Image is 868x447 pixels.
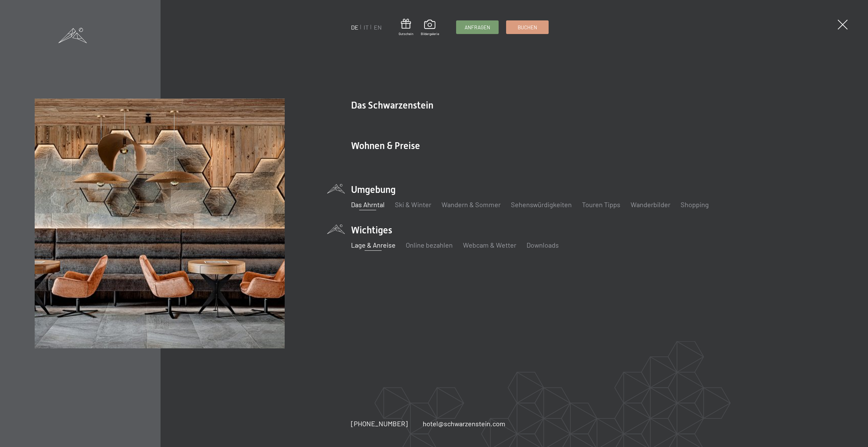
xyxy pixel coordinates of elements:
[399,19,413,36] a: Gutschein
[456,21,498,34] a: Anfragen
[351,419,408,428] span: [PHONE_NUMBER]
[374,23,382,31] a: EN
[351,200,385,209] a: Das Ahrntal
[399,31,413,36] span: Gutschein
[518,24,537,31] span: Buchen
[511,200,572,209] a: Sehenswürdigkeiten
[506,21,548,34] a: Buchen
[441,200,501,209] a: Wandern & Sommer
[681,200,709,209] a: Shopping
[351,241,396,249] a: Lage & Anreise
[527,241,559,249] a: Downloads
[423,419,505,428] a: hotel@schwarzenstein.com
[631,200,670,209] a: Wanderbilder
[406,241,453,249] a: Online bezahlen
[351,23,358,31] a: DE
[465,24,490,31] span: Anfragen
[395,200,431,209] a: Ski & Winter
[582,200,620,209] a: Touren Tipps
[421,31,439,36] span: Bildergalerie
[351,419,408,428] a: [PHONE_NUMBER]
[35,99,285,349] img: Wellnesshotels - Bar - Spieltische - Kinderunterhaltung
[463,241,516,249] a: Webcam & Wetter
[421,20,439,36] a: Bildergalerie
[364,23,369,31] a: IT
